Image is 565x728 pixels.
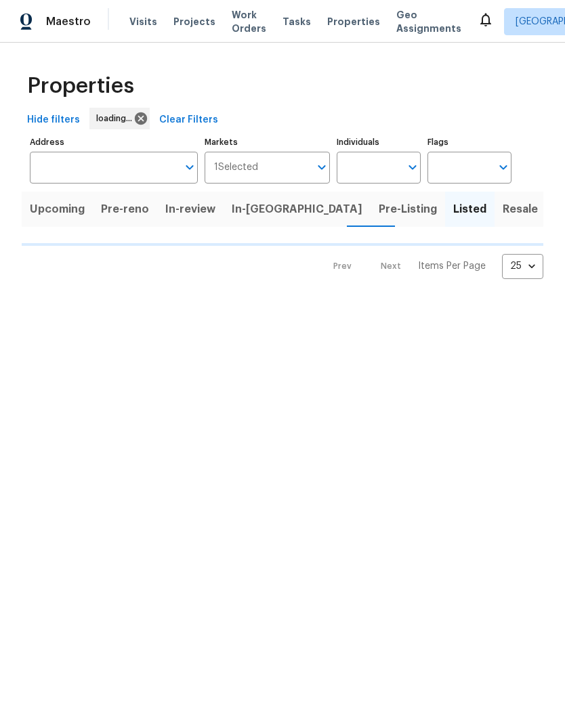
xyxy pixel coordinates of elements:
[379,200,437,219] span: Pre-Listing
[89,108,150,129] div: loading...
[232,8,266,35] span: Work Orders
[282,17,311,26] span: Tasks
[129,15,157,28] span: Visits
[396,8,461,35] span: Geo Assignments
[159,112,218,129] span: Clear Filters
[494,158,513,177] button: Open
[205,138,331,146] label: Markets
[27,79,134,93] span: Properties
[46,15,91,28] span: Maestro
[173,15,215,28] span: Projects
[214,162,258,173] span: 1 Selected
[22,108,85,133] button: Hide filters
[27,112,80,129] span: Hide filters
[503,200,538,219] span: Resale
[30,138,198,146] label: Address
[327,15,380,28] span: Properties
[312,158,331,177] button: Open
[427,138,511,146] label: Flags
[337,138,421,146] label: Individuals
[232,200,362,219] span: In-[GEOGRAPHIC_DATA]
[320,254,543,279] nav: Pagination Navigation
[403,158,422,177] button: Open
[101,200,149,219] span: Pre-reno
[154,108,224,133] button: Clear Filters
[30,200,85,219] span: Upcoming
[502,249,543,284] div: 25
[180,158,199,177] button: Open
[96,112,138,125] span: loading...
[418,259,486,273] p: Items Per Page
[453,200,486,219] span: Listed
[165,200,215,219] span: In-review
